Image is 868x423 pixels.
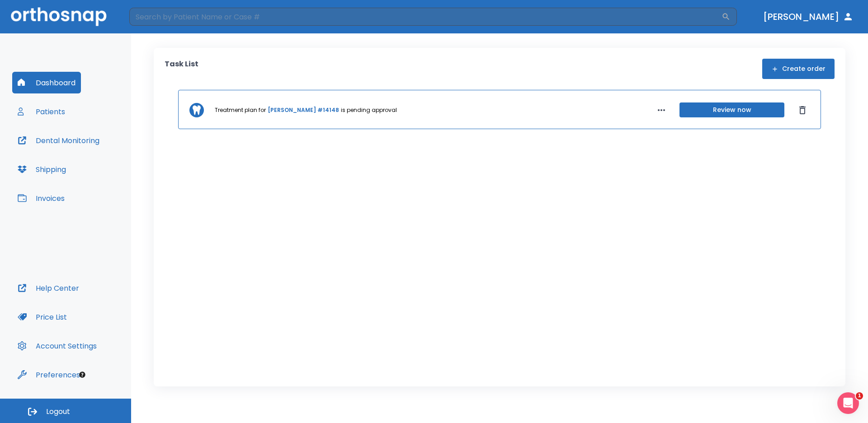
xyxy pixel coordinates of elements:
[12,306,72,328] button: Price List
[12,101,71,122] button: Patients
[165,59,198,79] p: Task List
[12,277,85,299] button: Help Center
[11,7,107,26] img: Orthosnap
[837,392,859,414] iframe: Intercom live chat
[12,130,105,151] button: Dental Monitoring
[215,106,266,114] p: Treatment plan for
[268,106,339,114] a: [PERSON_NAME] #14148
[12,335,102,357] button: Account Settings
[12,187,70,209] button: Invoices
[12,158,71,180] button: Shipping
[129,8,722,26] input: Search by Patient Name or Case #
[762,59,835,79] button: Create order
[12,364,85,386] button: Preferences
[759,9,857,25] button: [PERSON_NAME]
[856,392,863,400] span: 1
[46,407,70,417] span: Logout
[795,103,810,117] button: Dismiss
[12,72,81,93] button: Dashboard
[679,102,784,117] button: Review now
[78,371,86,379] div: Tooltip anchor
[341,106,397,114] p: is pending approval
